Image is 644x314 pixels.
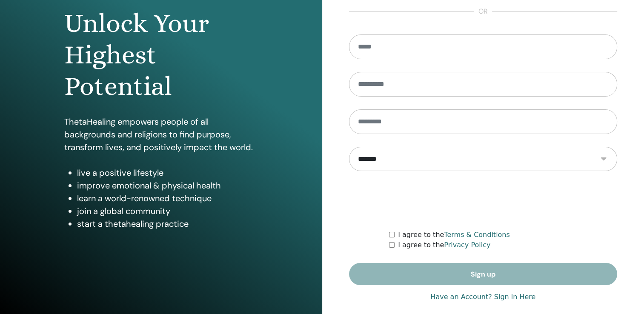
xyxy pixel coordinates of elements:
p: ThetaHealing empowers people of all backgrounds and religions to find purpose, transform lives, a... [64,115,258,154]
li: start a thetahealing practice [77,217,258,230]
a: Privacy Policy [444,241,490,249]
iframe: reCAPTCHA [418,184,548,217]
label: I agree to the [398,240,490,250]
label: I agree to the [398,230,510,240]
li: live a positive lifestyle [77,166,258,179]
span: or [474,6,492,17]
a: Have an Account? Sign in Here [430,292,535,302]
li: learn a world-renowned technique [77,192,258,205]
h1: Unlock Your Highest Potential [64,8,258,103]
li: improve emotional & physical health [77,179,258,192]
a: Terms & Conditions [444,231,509,239]
li: join a global community [77,205,258,217]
